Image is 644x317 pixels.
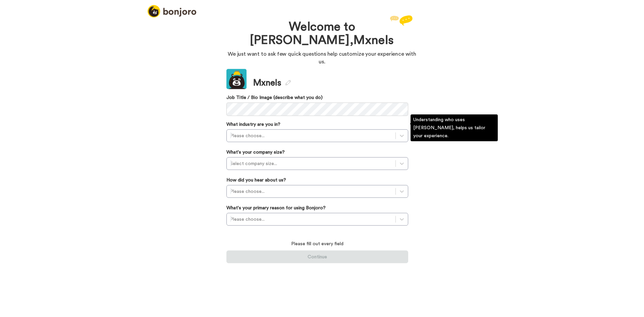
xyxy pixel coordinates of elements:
[226,204,326,211] label: What's your primary reason for using Bonjoro?
[226,250,408,263] button: Continue
[226,240,408,247] p: Please fill out every field
[226,50,418,66] p: We just want to ask few quick questions help customize your experience with us.
[226,121,280,127] label: What industry are you in?
[253,76,291,89] div: Mxnels
[148,5,196,17] img: logo_full.png
[226,176,286,183] label: How did you hear about us?
[226,94,408,101] label: Job Title / Bio Image (describe what you do)
[411,114,498,141] div: Understanding who uses [PERSON_NAME], helps us tailor your experience.
[247,20,397,47] h1: Welcome to [PERSON_NAME], Mxnels
[226,149,285,155] label: What's your company size?
[390,15,413,26] img: reply.svg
